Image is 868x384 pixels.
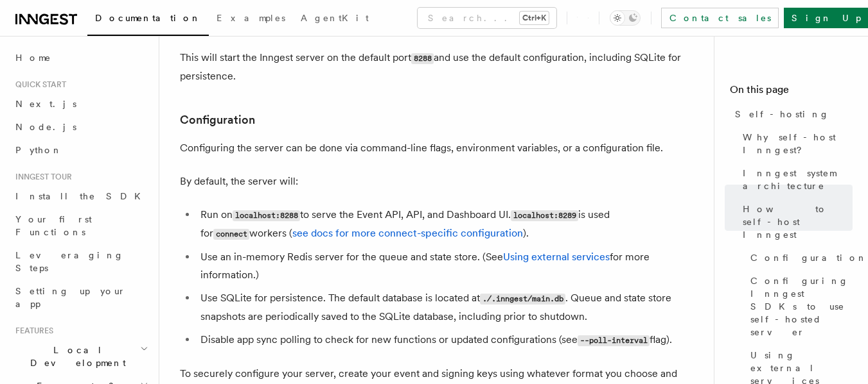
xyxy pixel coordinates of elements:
[10,138,151,162] a: Python
[217,13,285,23] span: Examples
[15,286,126,309] span: Setting up your app
[15,191,148,201] span: Install the SDK
[738,197,853,246] a: How to self-host Inngest
[745,246,853,269] a: Configuration
[197,331,694,349] li: Disable app sync polling to check for new functions or updated configurations (see flag).
[197,206,694,243] li: Run on to serve the Event API, API, and Dashboard UI. is used for workers ( ).
[197,248,694,284] li: Use an in-memory Redis server for the queue and state store. (See for more information.)
[10,208,151,244] a: Your first Functions
[10,172,72,182] span: Inngest tour
[209,4,293,35] a: Examples
[661,8,779,28] a: Contact sales
[578,335,650,346] code: --poll-interval
[301,13,369,23] span: AgentKit
[418,8,556,28] button: Search...Ctrl+K
[738,162,853,197] a: Inngest system architecture
[15,51,51,64] span: Home
[293,4,376,35] a: AgentKit
[10,326,53,336] span: Features
[730,82,853,103] h4: On this page
[15,214,92,237] span: Your first Functions
[180,172,694,190] p: By default, the server will:
[750,274,853,338] span: Configuring Inngest SDKs to use self-hosted server
[15,122,76,132] span: Node.js
[745,269,853,344] a: Configuring Inngest SDKs to use self-hosted server
[738,126,853,162] a: Why self-host Inngest?
[750,251,867,264] span: Configuration
[95,13,201,23] span: Documentation
[503,251,610,263] a: Using external services
[10,244,151,280] a: Leveraging Steps
[292,227,523,239] a: see docs for more connect-specific configuration
[730,103,853,126] a: Self-hosting
[610,10,641,26] button: Toggle dark mode
[411,53,434,64] code: 8288
[180,49,694,85] p: This will start the Inngest server on the default port and use the default configuration, includi...
[10,46,151,69] a: Home
[15,250,124,273] span: Leveraging Steps
[520,12,549,24] kbd: Ctrl+K
[743,167,853,192] span: Inngest system architecture
[180,111,255,129] a: Configuration
[180,139,694,157] p: Configuring the server can be done via command-line flags, environment variables, or a configurat...
[10,338,151,374] button: Local Development
[10,185,151,208] a: Install the SDK
[10,344,140,369] span: Local Development
[10,280,151,315] a: Setting up your app
[511,210,578,221] code: localhost:8289
[213,229,249,240] code: connect
[233,210,300,221] code: localhost:8288
[10,92,151,115] a: Next.js
[743,131,853,156] span: Why self-host Inngest?
[197,289,694,326] li: Use SQLite for persistence. The default database is located at . Queue and state store snapshots ...
[743,203,853,241] span: How to self-host Inngest
[480,294,565,305] code: ./.inngest/main.db
[15,145,62,155] span: Python
[10,115,151,138] a: Node.js
[87,4,209,36] a: Documentation
[735,108,829,121] span: Self-hosting
[15,99,76,109] span: Next.js
[10,79,66,90] span: Quick start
